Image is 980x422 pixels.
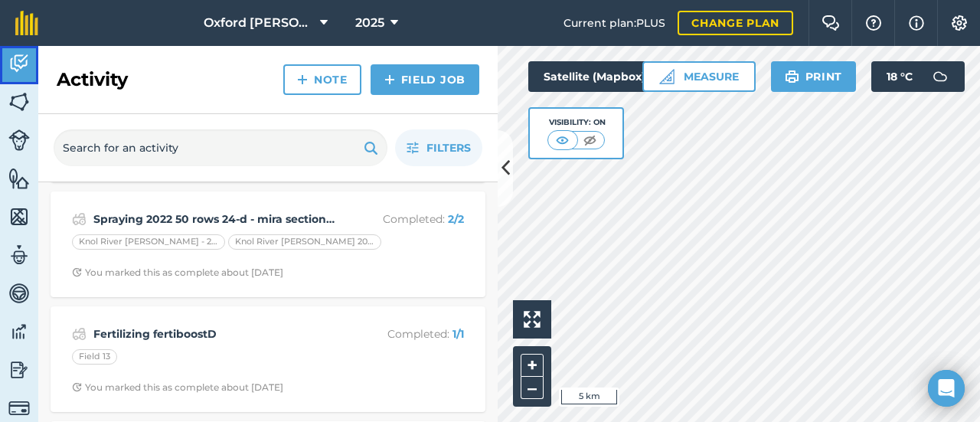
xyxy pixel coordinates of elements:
img: svg+xml;base64,PD94bWwgdmVyc2lvbj0iMS4wIiBlbmNvZGluZz0idXRmLTgiPz4KPCEtLSBHZW5lcmF0b3I6IEFkb2JlIE... [8,358,30,381]
div: Knol River [PERSON_NAME] - 2022 [72,234,225,250]
span: Current plan : PLUS [563,15,665,31]
img: svg+xml;base64,PHN2ZyB4bWxucz0iaHR0cDovL3d3dy53My5vcmcvMjAwMC9zdmciIHdpZHRoPSIxNyIgaGVpZ2h0PSIxNy... [909,14,924,32]
div: You marked this as complete about [DATE] [72,381,283,394]
button: Measure [642,61,756,92]
img: Four arrows, one pointing top left, one top right, one bottom right and the last bottom left [524,311,541,328]
img: Two speech bubbles overlapping with the left bubble in the forefront [822,15,840,31]
img: svg+xml;base64,PD94bWwgdmVyc2lvbj0iMS4wIiBlbmNvZGluZz0idXRmLTgiPz4KPCEtLSBHZW5lcmF0b3I6IEFkb2JlIE... [8,397,30,419]
img: svg+xml;base64,PHN2ZyB4bWxucz0iaHR0cDovL3d3dy53My5vcmcvMjAwMC9zdmciIHdpZHRoPSIxNCIgaGVpZ2h0PSIyNC... [297,70,308,89]
strong: 1 / 1 [452,327,464,341]
img: Clock with arrow pointing clockwise [72,267,82,277]
div: Field 13 [72,349,117,365]
img: svg+xml;base64,PHN2ZyB4bWxucz0iaHR0cDovL3d3dy53My5vcmcvMjAwMC9zdmciIHdpZHRoPSI1MCIgaGVpZ2h0PSI0MC... [580,132,599,148]
span: 18 ° C [887,61,913,92]
img: fieldmargin Logo [15,11,38,35]
strong: 2 / 2 [448,212,464,226]
div: Visibility: On [547,116,606,129]
button: Filters [395,129,482,166]
strong: Spraying 2022 50 rows 24-d - mira section(4acres) - rest roundup @ 2liters/acre(6.5 acres) [93,211,336,227]
a: Change plan [678,11,793,35]
input: Search for an activity [54,129,387,166]
a: Note [283,64,361,95]
img: svg+xml;base64,PHN2ZyB4bWxucz0iaHR0cDovL3d3dy53My5vcmcvMjAwMC9zdmciIHdpZHRoPSI1NiIgaGVpZ2h0PSI2MC... [8,90,30,113]
p: Completed : [342,211,464,227]
div: You marked this as complete about [DATE] [72,267,283,279]
img: svg+xml;base64,PHN2ZyB4bWxucz0iaHR0cDovL3d3dy53My5vcmcvMjAwMC9zdmciIHdpZHRoPSI1NiIgaGVpZ2h0PSI2MC... [8,167,30,190]
img: A cog icon [950,15,969,31]
img: svg+xml;base64,PHN2ZyB4bWxucz0iaHR0cDovL3d3dy53My5vcmcvMjAwMC9zdmciIHdpZHRoPSIxNCIgaGVpZ2h0PSIyNC... [384,70,395,89]
button: + [521,354,544,377]
img: svg+xml;base64,PD94bWwgdmVyc2lvbj0iMS4wIiBlbmNvZGluZz0idXRmLTgiPz4KPCEtLSBHZW5lcmF0b3I6IEFkb2JlIE... [72,210,87,228]
button: Satellite (Mapbox) [528,61,675,92]
img: svg+xml;base64,PD94bWwgdmVyc2lvbj0iMS4wIiBlbmNvZGluZz0idXRmLTgiPz4KPCEtLSBHZW5lcmF0b3I6IEFkb2JlIE... [8,52,30,75]
img: svg+xml;base64,PHN2ZyB4bWxucz0iaHR0cDovL3d3dy53My5vcmcvMjAwMC9zdmciIHdpZHRoPSI1NiIgaGVpZ2h0PSI2MC... [8,205,30,228]
a: Field Job [371,64,479,95]
img: svg+xml;base64,PD94bWwgdmVyc2lvbj0iMS4wIiBlbmNvZGluZz0idXRmLTgiPz4KPCEtLSBHZW5lcmF0b3I6IEFkb2JlIE... [8,282,30,305]
img: A question mark icon [864,15,883,31]
div: Open Intercom Messenger [928,370,965,407]
img: svg+xml;base64,PD94bWwgdmVyc2lvbj0iMS4wIiBlbmNvZGluZz0idXRmLTgiPz4KPCEtLSBHZW5lcmF0b3I6IEFkb2JlIE... [8,244,30,267]
button: – [521,377,544,399]
img: svg+xml;base64,PHN2ZyB4bWxucz0iaHR0cDovL3d3dy53My5vcmcvMjAwMC9zdmciIHdpZHRoPSIxOSIgaGVpZ2h0PSIyNC... [785,67,799,86]
img: Clock with arrow pointing clockwise [72,382,82,392]
button: Print [771,61,857,92]
div: Knol River [PERSON_NAME] 2023 [228,234,381,250]
span: 2025 [355,14,384,32]
p: Completed : [342,325,464,342]
button: 18 °C [871,61,965,92]
img: svg+xml;base64,PHN2ZyB4bWxucz0iaHR0cDovL3d3dy53My5vcmcvMjAwMC9zdmciIHdpZHRoPSIxOSIgaGVpZ2h0PSIyNC... [364,139,378,157]
span: Filters [426,139,471,156]
strong: Fertilizing fertiboostD [93,325,336,342]
img: svg+xml;base64,PD94bWwgdmVyc2lvbj0iMS4wIiBlbmNvZGluZz0idXRmLTgiPz4KPCEtLSBHZW5lcmF0b3I6IEFkb2JlIE... [8,129,30,151]
img: svg+xml;base64,PD94bWwgdmVyc2lvbj0iMS4wIiBlbmNvZGluZz0idXRmLTgiPz4KPCEtLSBHZW5lcmF0b3I6IEFkb2JlIE... [925,61,955,92]
img: svg+xml;base64,PD94bWwgdmVyc2lvbj0iMS4wIiBlbmNvZGluZz0idXRmLTgiPz4KPCEtLSBHZW5lcmF0b3I6IEFkb2JlIE... [8,320,30,343]
h2: Activity [57,67,128,92]
a: Spraying 2022 50 rows 24-d - mira section(4acres) - rest roundup @ 2liters/acre(6.5 acres)Complet... [60,201,476,288]
img: svg+xml;base64,PHN2ZyB4bWxucz0iaHR0cDovL3d3dy53My5vcmcvMjAwMC9zdmciIHdpZHRoPSI1MCIgaGVpZ2h0PSI0MC... [553,132,572,148]
img: Ruler icon [659,69,675,84]
img: svg+xml;base64,PD94bWwgdmVyc2lvbj0iMS4wIiBlbmNvZGluZz0idXRmLTgiPz4KPCEtLSBHZW5lcmF0b3I6IEFkb2JlIE... [72,325,87,343]
a: Fertilizing fertiboostDCompleted: 1/1Field 13Clock with arrow pointing clockwiseYou marked this a... [60,316,476,403]
span: Oxford [PERSON_NAME] Farm [204,14,314,32]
